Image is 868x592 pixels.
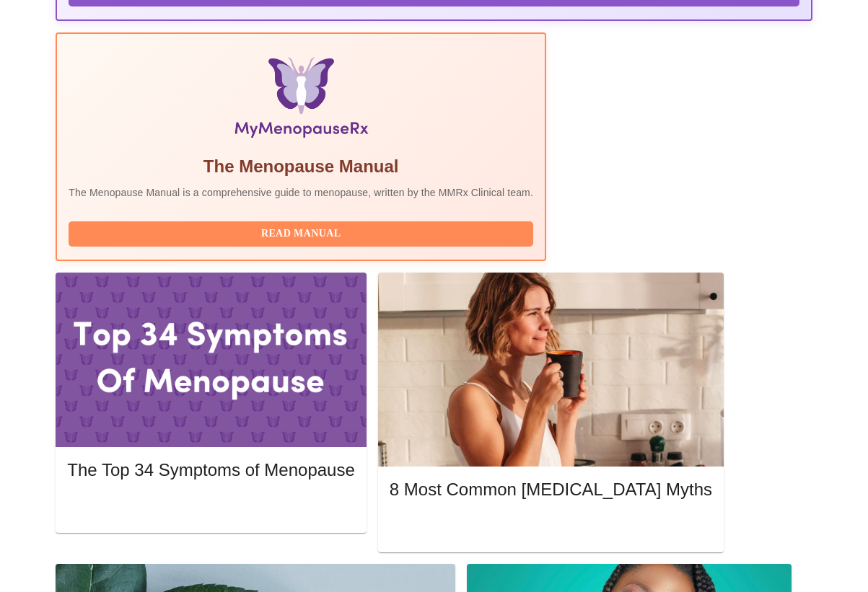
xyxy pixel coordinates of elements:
[69,226,537,239] a: Read Manual
[67,459,354,482] h5: The Top 34 Symptoms of Menopause
[82,498,340,516] span: Read More
[67,500,358,512] a: Read More
[390,515,712,540] button: Read More
[67,495,354,520] button: Read More
[69,185,533,200] p: The Menopause Manual is a comprehensive guide to menopause, written by the MMRx Clinical team.
[404,518,698,536] span: Read More
[69,155,533,178] h5: The Menopause Manual
[390,520,716,532] a: Read More
[83,225,519,243] span: Read Manual
[390,478,712,501] h5: 8 Most Common [MEDICAL_DATA] Myths
[142,57,459,143] img: Menopause Manual
[69,221,533,247] button: Read Manual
